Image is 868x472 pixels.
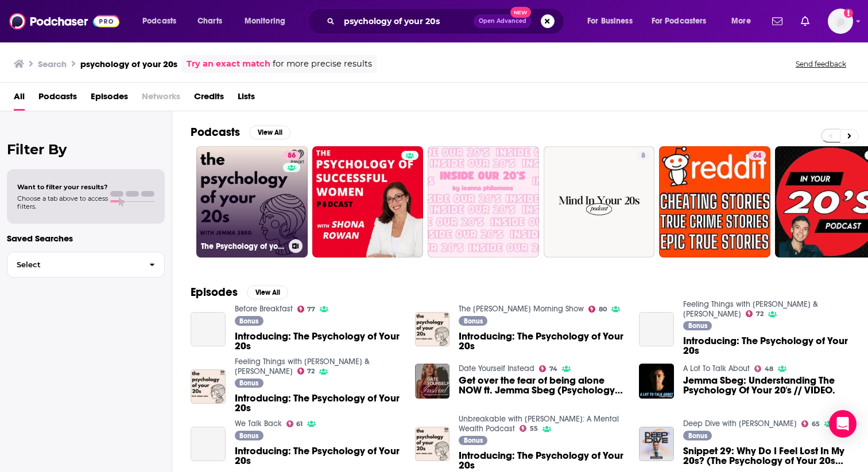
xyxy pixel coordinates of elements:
[639,427,674,462] img: Snippet 29: Why Do I Feel Lost In My 20s? (The Psychology of Your 20s Host, Jemma Sbeg)
[91,87,128,111] a: Episodes
[7,233,165,244] p: Saved Searches
[235,419,282,428] a: We Talk Back
[688,432,707,439] span: Bonus
[245,13,285,29] span: Monitoring
[196,146,308,258] a: 86The Psychology of your 20s
[239,380,258,387] span: Bonus
[459,376,625,395] span: Get over the fear of being alone NOW ft. Jemma Sbeg (Psychology of your 20's)
[415,427,450,462] img: Introducing: The Psychology of Your 20s
[828,9,853,34] img: User Profile
[812,422,820,427] span: 65
[249,126,290,139] button: View All
[142,13,176,29] span: Podcasts
[17,183,108,191] span: Want to filter your results?
[641,150,645,162] span: 8
[191,285,238,299] h2: Episodes
[754,365,773,372] a: 48
[201,241,284,251] h3: The Psychology of your 20s
[579,12,647,30] button: open menu
[235,331,401,351] a: Introducing: The Psychology of Your 20s
[194,87,224,111] a: Credits
[844,9,853,18] svg: Add a profile image
[828,9,853,34] button: Show profile menu
[683,364,750,373] a: A Lot To Talk About
[339,12,474,30] input: Search podcasts, credits, & more...
[683,446,850,466] a: Snippet 29: Why Do I Feel Lost In My 20s? (The Psychology of Your 20s Host, Jemma Sbeg)
[828,9,853,34] span: Logged in as KevinZ
[749,151,766,160] a: 64
[753,150,761,162] span: 64
[247,286,288,299] button: View All
[286,420,303,427] a: 61
[283,151,300,160] a: 86
[142,87,180,111] span: Networks
[796,11,814,31] a: Show notifications dropdown
[544,146,655,258] a: 8
[587,13,633,29] span: For Business
[307,307,315,312] span: 77
[38,87,77,111] span: Podcasts
[731,13,751,29] span: More
[459,414,619,434] a: Unbreakable with Jay Glazer: A Mental Wealth Podcast
[459,331,625,351] span: Introducing: The Psychology of Your 20s
[191,125,240,139] h2: Podcasts
[17,194,108,210] span: Choose a tab above to access filters.
[683,336,850,356] a: Introducing: The Psychology of Your 20s
[296,422,303,427] span: 61
[7,252,165,278] button: Select
[134,12,191,30] button: open menu
[191,285,288,299] a: EpisodesView All
[191,369,226,404] img: Introducing: The Psychology of Your 20s
[297,306,316,313] a: 77
[7,261,140,268] span: Select
[235,393,401,413] a: Introducing: The Psychology of Your 20s
[510,7,531,18] span: New
[768,11,787,31] a: Show notifications dropdown
[459,304,584,314] a: The Steve Harvey Morning Show
[197,13,222,29] span: Charts
[644,12,723,30] button: open menu
[459,451,625,470] span: Introducing: The Psychology of Your 20s
[9,10,119,32] img: Podchaser - Follow, Share and Rate Podcasts
[688,322,707,329] span: Bonus
[190,12,229,30] a: Charts
[307,369,315,374] span: 72
[652,13,707,29] span: For Podcasters
[191,427,226,462] a: Introducing: The Psychology of Your 20s
[239,432,258,439] span: Bonus
[288,150,296,162] span: 86
[588,306,607,313] a: 80
[683,299,818,319] a: Feeling Things with Amy & Kat
[238,87,255,111] a: Lists
[829,410,857,438] div: Open Intercom Messenger
[474,14,532,28] button: Open AdvancedNew
[80,58,177,69] h3: psychology of your 20s
[415,312,450,347] img: Introducing: The Psychology of Your 20s
[520,425,538,432] a: 55
[639,312,674,347] a: Introducing: The Psychology of Your 20s
[415,364,450,399] img: Get over the fear of being alone NOW ft. Jemma Sbeg (Psychology of your 20's)
[14,87,25,111] a: All
[801,420,820,427] a: 65
[187,57,270,71] a: Try an exact match
[639,364,674,399] img: Jemma Sbeg: Understanding The Psychology Of Your 20's // VIDEO.
[191,312,226,347] a: Introducing: The Psychology of Your 20s
[235,446,401,466] a: Introducing: The Psychology of Your 20s
[683,419,797,428] a: Deep Dive with Ali Abdaal
[683,376,850,395] a: Jemma Sbeg: Understanding The Psychology Of Your 20's // VIDEO.
[549,366,557,372] span: 74
[746,310,764,317] a: 72
[235,357,370,376] a: Feeling Things with Amy & Kat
